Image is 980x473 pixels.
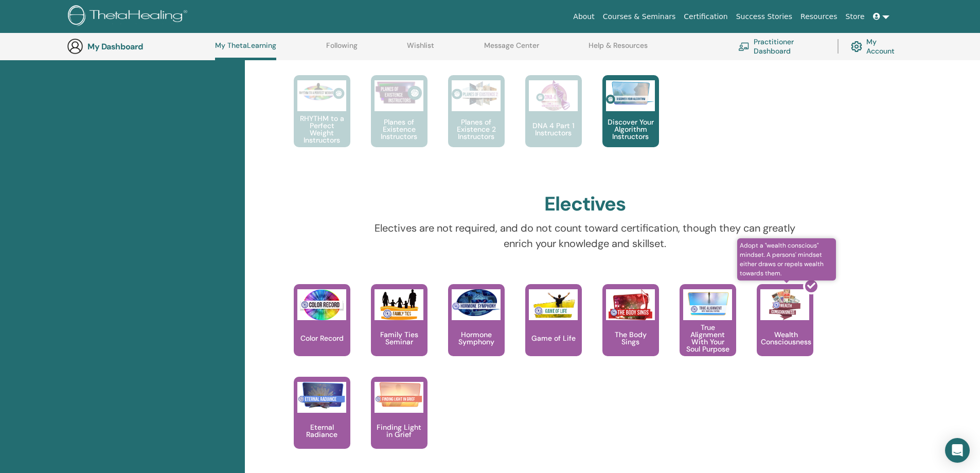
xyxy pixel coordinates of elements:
[529,289,578,320] img: Game of Life
[738,42,750,50] img: chalkboard-teacher.svg
[371,75,427,168] a: Planes of Existence Instructors Planes of Existence Instructors
[484,41,539,58] a: Message Center
[67,38,83,55] img: generic-user-icon.jpg
[606,289,655,320] img: The Body Sings
[527,335,580,342] p: Game of Life
[525,122,582,136] p: DNA 4 Part 1 Instructors
[606,80,655,105] img: Discover Your Algorithm Instructors
[448,75,505,168] a: Planes of Existence 2 Instructors Planes of Existence 2 Instructors
[525,284,582,377] a: Game of Life Game of Life
[375,80,423,106] img: Planes of Existence Instructors
[945,438,970,463] div: Open Intercom Messenger
[326,41,358,58] a: Following
[602,284,659,377] a: The Body Sings The Body Sings
[294,424,350,438] p: Eternal Radiance
[294,284,350,377] a: Color Record Color Record
[737,238,836,281] span: Adopt a "wealth conscious" mindset. A persons' mindset either draws or repels wealth towards them.
[297,382,346,409] img: Eternal Radiance
[294,75,350,168] a: RHYTHM to a Perfect Weight Instructors RHYTHM to a Perfect Weight Instructors
[599,7,680,26] a: Courses & Seminars
[738,35,825,58] a: Practitioner Dashboard
[215,41,276,60] a: My ThetaLearning
[371,118,427,140] p: Planes of Existence Instructors
[525,75,582,168] a: DNA 4 Part 1 Instructors DNA 4 Part 1 Instructors
[375,382,423,409] img: Finding Light in Grief
[544,192,626,216] h2: Electives
[569,7,598,26] a: About
[732,7,796,26] a: Success Stories
[371,424,427,438] p: Finding Light in Grief
[297,80,346,104] img: RHYTHM to a Perfect Weight Instructors
[602,331,659,345] p: The Body Sings
[297,289,346,320] img: Color Record
[296,335,348,342] p: Color Record
[452,289,501,317] img: Hormone Symphony
[589,41,648,58] a: Help & Resources
[602,75,659,168] a: Discover Your Algorithm Instructors Discover Your Algorithm Instructors
[448,331,505,345] p: Hormone Symphony
[680,7,732,26] a: Certification
[87,42,190,51] h3: My Dashboard
[68,5,191,28] img: logo.png
[757,331,815,345] p: Wealth Consciousness
[851,35,903,58] a: My Account
[407,41,434,58] a: Wishlist
[452,80,501,108] img: Planes of Existence 2 Instructors
[529,80,578,111] img: DNA 4 Part 1 Instructors
[680,284,736,377] a: True Alignment With Your Soul Purpose True Alignment With Your Soul Purpose
[375,289,423,320] img: Family Ties Seminar
[796,7,842,26] a: Resources
[294,377,350,469] a: Eternal Radiance Eternal Radiance
[371,284,427,377] a: Family Ties Seminar Family Ties Seminar
[371,331,427,345] p: Family Ties Seminar
[448,118,505,140] p: Planes of Existence 2 Instructors
[760,289,809,320] img: Wealth Consciousness
[371,377,427,469] a: Finding Light in Grief Finding Light in Grief
[294,115,350,144] p: RHYTHM to a Perfect Weight Instructors
[842,7,869,26] a: Store
[757,284,813,377] a: Adopt a "wealth conscious" mindset. A persons' mindset either draws or repels wealth towards them...
[851,39,862,55] img: cog.svg
[364,220,806,251] p: Electives are not required, and do not count toward certification, though they can greatly enrich...
[680,324,736,353] p: True Alignment With Your Soul Purpose
[683,289,732,317] img: True Alignment With Your Soul Purpose
[448,284,505,377] a: Hormone Symphony Hormone Symphony
[602,118,659,140] p: Discover Your Algorithm Instructors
